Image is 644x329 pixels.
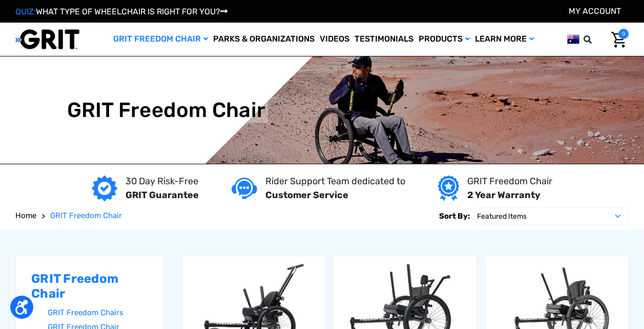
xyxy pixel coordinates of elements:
[472,23,536,56] a: Learn More
[48,305,148,320] a: GRIT Freedom Chairs
[15,7,227,16] a: QUIZ:WHAT TYPE OF WHEELCHAIR IS RIGHT FOR YOU?
[265,189,348,201] strong: Customer Service
[467,175,552,188] p: GRIT Freedom Chair
[31,272,148,301] h2: GRIT Freedom Chair
[567,33,579,46] img: au.png
[67,98,266,123] h1: GRIT Freedom Chair
[317,23,352,56] a: Videos
[15,29,79,50] img: GRIT All-Terrain Wheelchair and Mobility Equipment
[126,189,199,201] strong: GRIT Guarantee
[438,176,459,201] img: Year warranty
[618,29,629,39] span: 0
[15,210,36,222] a: Home
[92,176,117,201] img: GRIT Guarantee
[569,6,621,16] a: Account
[467,189,541,201] strong: 2 Year Warranty
[15,7,36,16] span: QUIZ:
[588,29,604,50] input: Search
[50,211,122,220] span: GRIT Freedom Chair
[611,32,626,48] img: Cart
[265,175,405,188] p: Rider Support Team dedicated to
[416,23,472,56] a: Products
[232,178,257,199] img: Customer service
[211,23,317,56] a: Parks & Organizations
[604,29,629,50] a: Cart with 0 items
[50,210,122,222] a: GRIT Freedom Chair
[439,207,470,225] label: Sort By:
[15,211,36,220] span: Home
[126,175,199,188] p: 30 Day Risk-Free
[111,23,211,56] a: GRIT Freedom Chair
[352,23,416,56] a: Testimonials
